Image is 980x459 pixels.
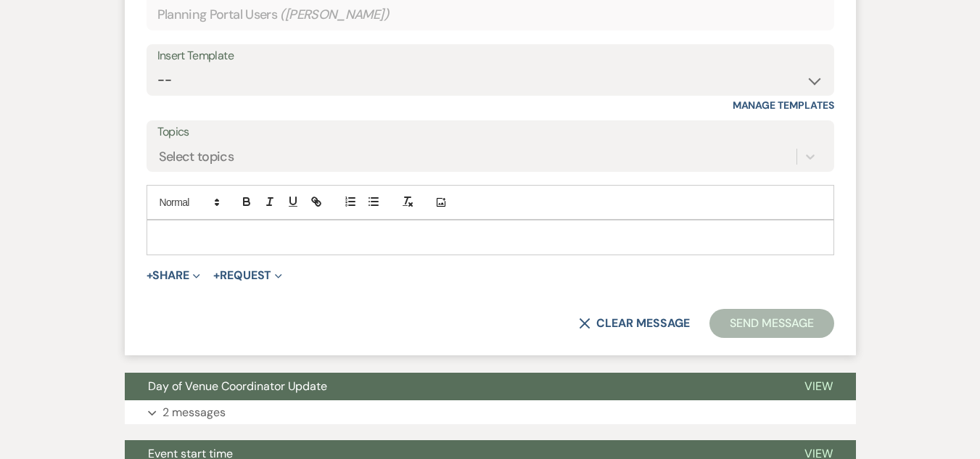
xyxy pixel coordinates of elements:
label: Topics [157,122,823,143]
span: + [213,270,220,281]
button: 2 messages [125,400,856,425]
span: Day of Venue Coordinator Update [148,379,327,394]
div: Insert Template [157,46,823,67]
span: View [804,379,833,394]
button: Send Message [709,309,833,338]
button: Request [213,270,282,281]
a: Manage Templates [733,99,834,112]
span: + [147,270,153,281]
div: Planning Portal Users [157,1,823,29]
button: Day of Venue Coordinator Update [125,373,781,400]
span: ( [PERSON_NAME] ) [280,5,389,25]
div: Select topics [159,147,234,167]
button: View [781,373,856,400]
button: Share [147,270,201,281]
p: 2 messages [162,403,226,422]
button: Clear message [579,318,689,329]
